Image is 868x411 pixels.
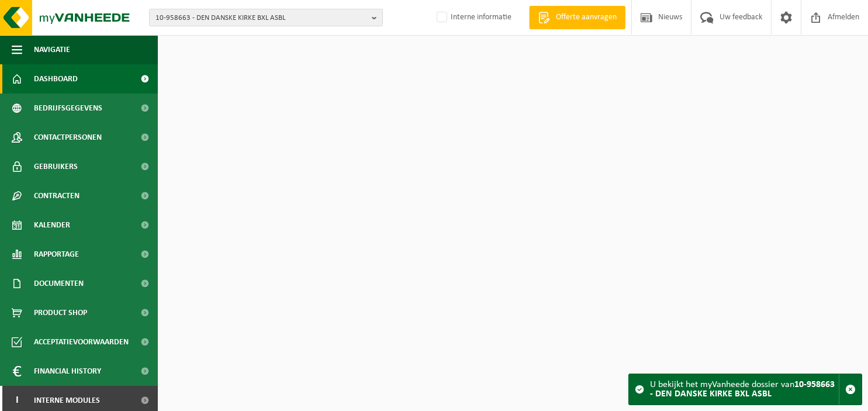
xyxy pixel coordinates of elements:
div: U bekijkt het myVanheede dossier van [650,374,839,405]
span: Product Shop [34,298,87,327]
span: Navigatie [34,35,70,64]
span: Offerte aanvragen [553,12,620,23]
span: Dashboard [34,64,78,94]
span: Contactpersonen [34,123,102,152]
span: Documenten [34,269,84,298]
span: 10-958663 - DEN DANSKE KIRKE BXL ASBL [155,9,367,27]
a: Offerte aanvragen [529,6,625,29]
label: Interne informatie [434,9,511,26]
span: Financial History [34,357,101,386]
strong: 10-958663 - DEN DANSKE KIRKE BXL ASBL [650,380,835,399]
span: Contracten [34,181,79,210]
span: Acceptatievoorwaarden [34,327,129,357]
span: Kalender [34,210,70,240]
span: Bedrijfsgegevens [34,94,102,123]
button: 10-958663 - DEN DANSKE KIRKE BXL ASBL [149,9,383,26]
span: Rapportage [34,240,79,269]
span: Gebruikers [34,152,78,181]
